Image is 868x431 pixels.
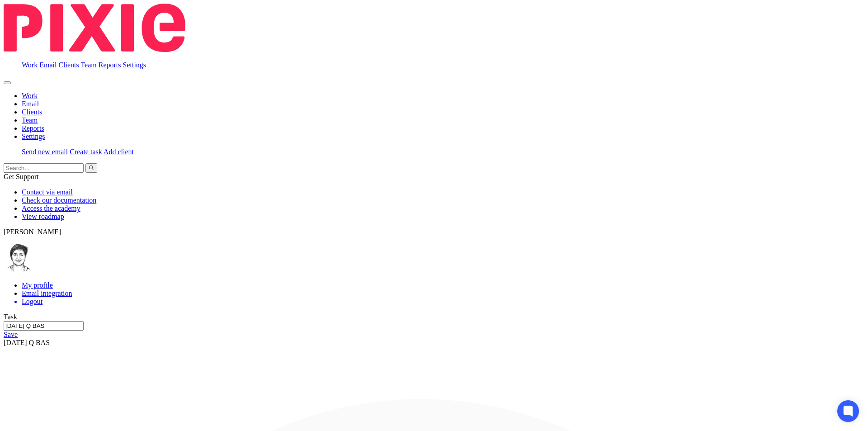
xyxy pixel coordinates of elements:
a: Settings [123,61,146,69]
a: Contact via email [22,188,73,196]
div: [DATE] Q BAS [4,339,864,347]
a: Clients [22,108,42,116]
span: Get Support [4,173,39,180]
a: Email integration [22,289,72,297]
span: Logout [22,298,42,305]
a: Settings [22,133,45,140]
a: Access the academy [22,204,80,212]
a: Clients [58,61,79,69]
a: Email [22,100,39,108]
a: Reports [22,124,44,132]
a: Team [80,61,96,69]
a: Check our documentation [22,196,96,204]
a: Team [22,116,38,124]
a: Save [4,331,18,338]
label: Task [4,313,17,321]
a: View roadmap [22,213,64,220]
a: Reports [99,61,121,69]
button: Search [85,163,97,173]
img: Julie%20Wainwright.jpg [4,243,33,272]
a: Work [22,61,38,69]
a: Email [39,61,57,69]
a: Send new email [22,148,68,156]
a: Create task [70,148,102,156]
p: [PERSON_NAME] [4,228,864,236]
input: Search [4,163,84,173]
a: Add client [104,148,134,156]
img: Pixie [4,4,185,52]
a: Logout [22,298,864,306]
div: June 2025 Q BAS [4,321,864,347]
a: Work [22,92,38,99]
a: My profile [22,281,53,289]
